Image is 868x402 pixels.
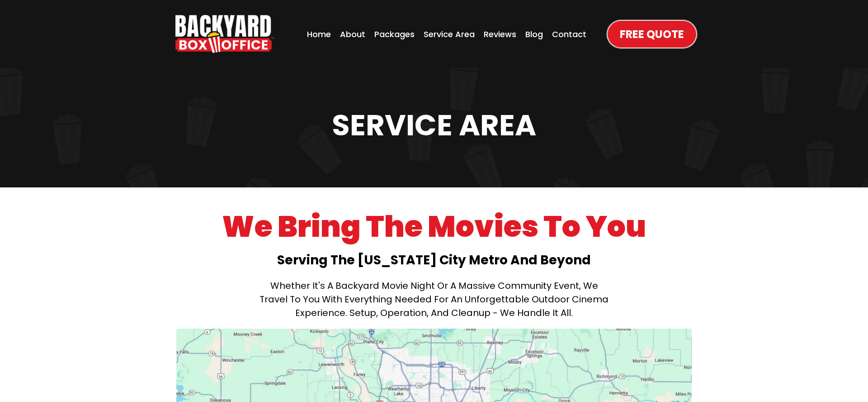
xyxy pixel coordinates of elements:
[172,292,696,306] p: travel to you with everything needed for an unforgettable outdoor cinema
[277,251,591,269] strong: Serving the [US_STATE] City metro and beyond
[549,25,589,43] a: Contact
[172,279,696,292] p: Whether it's a backyard movie night or a massive community event, we
[304,25,334,43] a: Home
[175,15,274,53] img: Backyard Box Office
[172,306,696,320] p: experience. Setup, operation, and cleanup - we handle it all.
[481,25,519,43] a: Reviews
[337,25,368,43] a: About
[620,26,684,42] span: Free Quote
[608,21,696,48] a: Free Quote
[372,25,417,43] a: Packages
[175,15,274,53] a: https://www.backyardboxoffice.com
[421,25,477,43] a: Service Area
[172,208,696,246] h1: We Bring The Movies To You
[172,111,696,140] h1: Service Area
[523,25,546,43] a: Blog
